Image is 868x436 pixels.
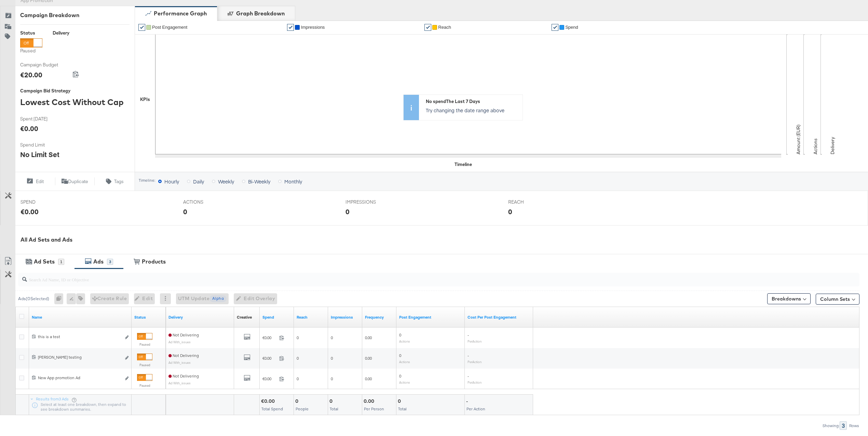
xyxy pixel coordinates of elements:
a: The total amount spent to date. [262,315,291,320]
span: Tags [114,178,124,185]
a: Reflects the ability of your Ad to achieve delivery. [168,315,231,320]
div: €0.00 [261,398,277,405]
span: - [467,332,469,337]
span: €0.00 [262,376,276,381]
a: The number of people your ad was served to. [297,315,325,320]
span: Per Person [364,406,384,411]
span: Total Spend [261,406,283,411]
span: 0.00 [365,356,372,361]
span: 0 [297,356,299,361]
span: Spend Limit [20,142,71,148]
span: Per Action [466,406,485,411]
span: €0.00 [262,335,276,340]
span: Hourly [164,178,179,185]
label: Paused [20,48,42,54]
div: [PERSON_NAME] testing [38,355,121,360]
div: 0 [54,293,67,304]
span: 0.00 [365,335,372,340]
label: Paused [137,383,152,388]
a: The average cost per action related to your Page's posts as a result of your ad. [467,315,530,320]
a: ✔ [424,24,431,31]
div: Showing: [822,423,840,428]
div: Rows [849,423,859,428]
div: All Ad Sets and Ads [21,236,868,244]
span: 0 [331,376,333,381]
div: 3 [840,421,847,430]
a: Shows the creative associated with your ad. [237,315,252,320]
a: ✔ [552,24,558,31]
div: 0.00 [364,398,376,405]
label: Paused [137,363,152,367]
sub: Per Action [467,380,482,384]
span: 0.00 [365,376,372,381]
span: 0 [331,335,333,340]
sub: Ad With_issues [168,381,191,385]
span: 0 [331,356,333,361]
div: Creative [237,315,252,320]
span: Not Delivering [168,373,199,379]
button: Tags [95,177,135,185]
span: Campaign Budget [20,62,71,68]
a: ✔ [138,24,145,31]
span: Spend [565,25,578,30]
button: Duplicate [55,177,95,185]
sub: Ad With_issues [168,340,191,344]
span: 0 [297,335,299,340]
span: 0 [399,332,401,337]
a: ✔ [287,24,294,31]
div: Ads [93,258,104,266]
input: Search Ad Name, ID or Objective [27,270,781,283]
a: Shows the current state of your Ad. [134,315,163,320]
div: Timeline: [138,178,155,183]
div: €0.00 [21,207,39,217]
a: Ad Name. [32,315,129,320]
sub: Actions [399,360,410,364]
span: People [296,406,309,411]
p: Try changing the date range above [426,107,519,114]
a: The average number of times your ad was served to each person. [365,315,394,320]
span: Duplicate [68,178,88,185]
span: Total [398,406,407,411]
span: REACH [508,199,559,205]
sub: Ad With_issues [168,360,191,364]
a: The number of times your ad was served. On mobile apps an ad is counted as served the first time ... [331,315,360,320]
span: Total [330,406,338,411]
div: 0 [345,207,350,217]
span: Bi-Weekly [248,178,270,185]
div: Performance Graph [154,10,207,17]
span: Daily [193,178,204,185]
div: Status [20,30,42,36]
sub: Per Action [467,360,482,364]
div: 0 [398,398,403,405]
button: Breakdowns [767,293,811,304]
sub: Actions [399,380,410,384]
div: 3 [107,259,113,265]
span: ACTIONS [183,199,234,205]
button: Column Sets [816,294,859,305]
sub: Per Action [467,339,482,343]
span: Not Delivering [168,353,199,358]
div: 0 [329,398,335,405]
span: Monthly [284,178,302,185]
span: Reach [438,25,451,30]
span: Not Delivering [168,332,199,337]
span: Impressions [301,25,325,30]
span: - [467,373,469,379]
div: 0 [183,207,187,217]
div: No Limit Set [20,150,59,159]
div: €0.00 [20,124,38,133]
div: €20.00 [20,70,42,80]
span: 0 [399,373,401,379]
a: The number of actions related to your Page's posts as a result of your ad. [399,315,462,320]
label: Paused [137,342,152,347]
div: - [466,398,470,405]
div: 1 [58,259,64,265]
div: Graph Breakdown [236,10,285,17]
div: Campaign Breakdown [20,11,130,19]
span: €0.00 [262,356,276,361]
span: Weekly [218,178,234,185]
span: Post Engagement [152,25,187,30]
span: - [467,353,469,358]
div: 0 [508,207,512,217]
span: IMPRESSIONS [345,199,397,205]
